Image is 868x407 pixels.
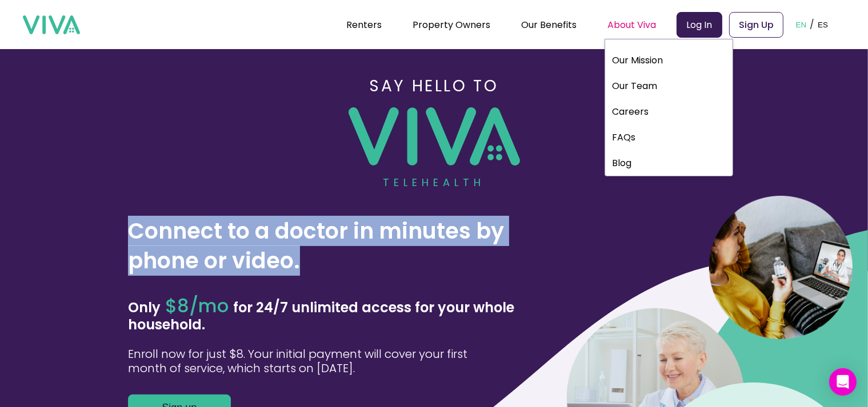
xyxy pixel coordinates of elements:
[128,347,497,376] p: Enroll now for just $8. Your initial payment will cover your first month of service, which starts...
[346,18,382,31] a: Renters
[369,74,498,98] h3: SAY HELLO TO
[677,12,722,38] a: Log In
[605,50,733,71] a: Our Mission
[413,18,490,31] a: Property Owners
[128,216,562,276] h3: Connect to a doctor in minutes by phone or video.
[521,10,577,39] div: Our Benefits
[349,107,520,166] img: Viva logo
[607,10,656,39] div: About Viva
[729,12,783,38] a: Sign Up
[383,175,485,190] h3: TELEHEALTH
[709,196,853,339] img: landlord holding key
[810,16,814,33] p: /
[793,7,810,42] button: EN
[829,368,857,396] div: Open Intercom Messenger
[814,7,831,42] button: ES
[605,127,733,148] a: FAQs
[605,101,733,122] a: Careers
[23,15,80,35] img: viva
[605,152,733,174] a: Blog
[605,75,733,96] a: Our Team
[128,297,562,333] p: Only for 24/7 unlimited access for your whole household.
[161,293,233,319] span: $8/mo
